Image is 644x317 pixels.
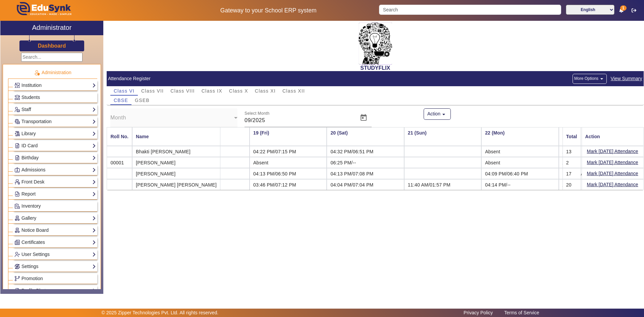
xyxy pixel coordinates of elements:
[34,70,40,76] img: Administration.png
[440,111,447,118] mat-icon: arrow_drop_down
[481,168,558,179] td: 04:09 PM/06:40 PM
[255,89,276,93] span: Class XI
[38,42,66,49] a: Dashboard
[21,276,43,281] span: Promotion
[250,157,327,168] td: Absent
[379,5,561,15] input: Search
[356,110,372,126] button: Open calendar
[245,111,270,116] mat-label: Select Month
[359,22,392,65] img: 2da83ddf-6089-4dce-a9e2-416746467bdd
[250,146,327,157] td: 04:22 PM/07:15 PM
[562,157,581,168] mat-cell: 2
[586,147,639,156] button: Mark [DATE] Attendance
[107,71,644,86] mat-card-header: Attendance Register
[282,89,305,93] span: Class XII
[250,127,327,146] th: 19 (Fri)
[165,7,372,14] h5: Gateway to your School ERP system
[132,146,220,157] mat-cell: Bhakti [PERSON_NAME]
[250,179,327,190] td: 03:46 PM/07:12 PM
[481,157,558,168] td: Absent
[586,158,639,167] button: Mark [DATE] Attendance
[586,169,639,178] button: Mark [DATE] Attendance
[107,127,132,146] mat-header-cell: Roll No.
[327,146,404,157] td: 04:32 PM/06:51 PM
[481,146,558,157] td: Absent
[620,5,627,11] span: 1
[21,203,41,209] span: Inventory
[15,276,20,281] img: Branchoperations.png
[559,146,636,157] td: Absent
[14,94,96,101] a: Students
[202,89,222,93] span: Class IX
[21,95,40,100] span: Students
[327,127,404,146] th: 20 (Sat)
[229,89,248,93] span: Class X
[170,89,195,93] span: Class VIII
[562,127,581,146] mat-header-cell: Total
[404,127,481,146] th: 21 (Sun)
[107,65,644,71] h2: STUDYFLIX
[14,275,96,282] a: Promotion
[8,69,97,76] p: Administration
[460,308,496,317] a: Privacy Policy
[0,21,103,35] a: Administrator
[562,146,581,157] mat-cell: 13
[102,309,219,316] p: © 2025 Zipper Technologies Pvt. Ltd. All rights reserved.
[424,108,451,120] button: Action
[559,127,636,146] th: 23 (Tue)
[141,89,164,93] span: Class VII
[14,202,96,210] a: Inventory
[586,180,639,189] button: Mark [DATE] Attendance
[132,127,220,146] mat-header-cell: Name
[132,168,220,179] mat-cell: [PERSON_NAME]
[559,157,636,168] td: Absent
[107,157,132,168] mat-cell: 00001
[250,168,327,179] td: 04:13 PM/06:50 PM
[404,179,481,190] td: 11:40 AM/01:57 PM
[114,89,135,93] span: Class VI
[501,308,542,317] a: Terms of Service
[21,53,83,62] input: Search...
[559,179,636,190] td: Absent
[327,179,404,190] td: 04:04 PM/07:04 PM
[481,127,558,146] th: 22 (Mon)
[559,168,636,179] td: 04:20 PM/06:59 PM
[610,75,643,83] span: View Summary
[114,98,128,103] span: CBSE
[15,204,20,209] img: Inventory.png
[38,43,66,49] h3: Dashboard
[135,98,150,103] span: GSEB
[582,127,644,146] mat-header-cell: Action
[598,75,605,82] mat-icon: arrow_drop_down
[562,179,581,190] mat-cell: 20
[562,168,581,179] mat-cell: 17
[481,179,558,190] td: 04:14 PM/--
[573,74,607,84] button: More Options
[132,157,220,168] mat-cell: [PERSON_NAME]
[15,95,20,100] img: Students.png
[132,179,220,190] mat-cell: [PERSON_NAME] [PERSON_NAME]
[32,23,72,32] h2: Administrator
[327,157,404,168] td: 06:25 PM/--
[327,168,404,179] td: 04:13 PM/07:08 PM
